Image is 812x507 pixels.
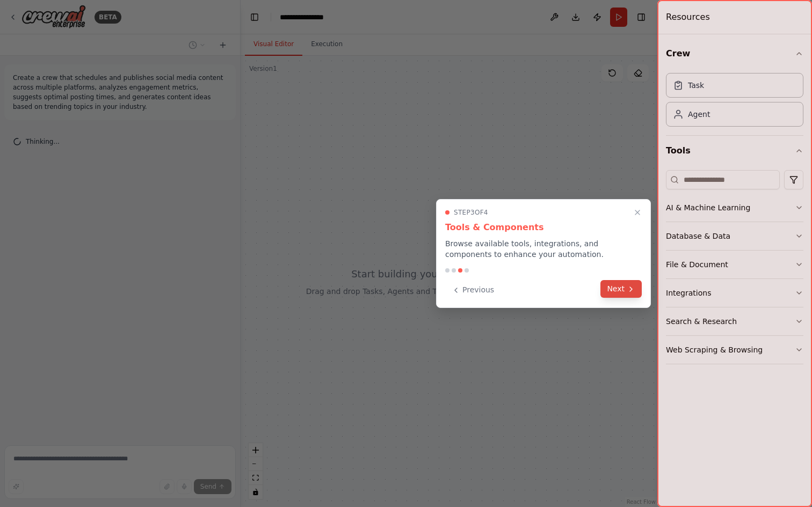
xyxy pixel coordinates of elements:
[600,280,642,298] button: Next
[445,221,642,234] h3: Tools & Components
[445,281,501,299] button: Previous
[247,10,262,25] button: Hide left sidebar
[445,238,642,260] p: Browse available tools, integrations, and components to enhance your automation.
[454,208,488,217] span: Step 3 of 4
[631,206,644,219] button: Close walkthrough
